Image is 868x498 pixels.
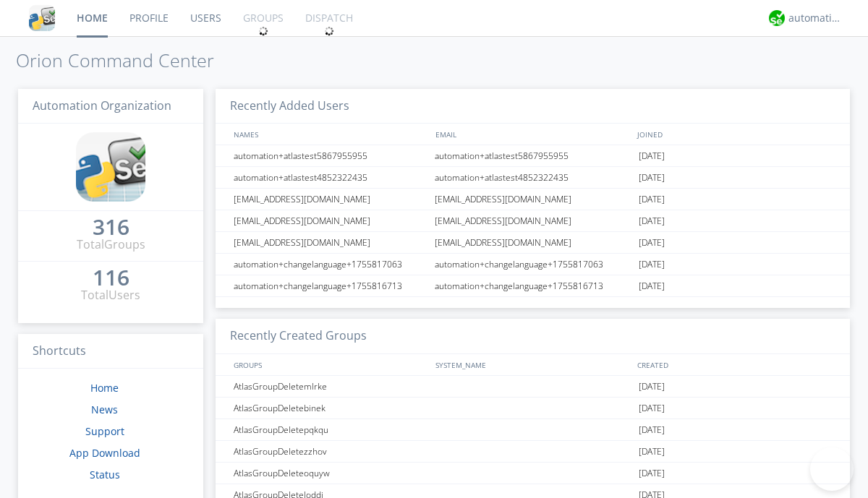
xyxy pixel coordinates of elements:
[77,236,145,253] div: Total Groups
[18,334,203,369] h3: Shortcuts
[93,220,129,234] div: 316
[639,167,665,189] span: [DATE]
[431,232,635,253] div: [EMAIL_ADDRESS][DOMAIN_NAME]
[216,145,850,167] a: automation+atlastest5867955955automation+atlastest5867955955[DATE]
[230,463,430,484] div: AtlasGroupDeleteoquyw
[230,210,430,231] div: [EMAIL_ADDRESS][DOMAIN_NAME]
[230,275,430,296] div: automation+changelanguage+1755816713
[230,419,430,440] div: AtlasGroupDeletepqkqu
[639,398,665,419] span: [DATE]
[93,270,129,285] div: 116
[639,419,665,441] span: [DATE]
[810,447,854,491] iframe: Toggle Customer Support
[431,210,635,231] div: [EMAIL_ADDRESS][DOMAIN_NAME]
[634,354,836,375] div: CREATED
[230,189,430,210] div: [EMAIL_ADDRESS][DOMAIN_NAME]
[788,11,843,25] div: automation+atlas
[639,145,665,167] span: [DATE]
[93,270,129,287] a: 116
[431,189,635,210] div: [EMAIL_ADDRESS][DOMAIN_NAME]
[81,287,140,304] div: Total Users
[90,468,120,481] a: Status
[216,463,850,484] a: AtlasGroupDeleteoquyw[DATE]
[639,275,665,297] span: [DATE]
[85,424,124,438] a: Support
[29,5,55,31] img: cddb5a64eb264b2086981ab96f4c1ba7
[216,189,850,210] a: [EMAIL_ADDRESS][DOMAIN_NAME][EMAIL_ADDRESS][DOMAIN_NAME][DATE]
[216,167,850,189] a: automation+atlastest4852322435automation+atlastest4852322435[DATE]
[431,254,635,275] div: automation+changelanguage+1755817063
[216,210,850,232] a: [EMAIL_ADDRESS][DOMAIN_NAME][EMAIL_ADDRESS][DOMAIN_NAME][DATE]
[216,441,850,463] a: AtlasGroupDeletezzhov[DATE]
[91,403,118,416] a: News
[230,167,430,188] div: automation+atlastest4852322435
[639,210,665,232] span: [DATE]
[90,381,119,395] a: Home
[33,98,171,113] span: Automation Organization
[639,441,665,463] span: [DATE]
[432,124,634,145] div: EMAIL
[230,145,430,166] div: automation+atlastest5867955955
[769,10,785,26] img: d2d01cd9b4174d08988066c6d424eccd
[216,232,850,254] a: [EMAIL_ADDRESS][DOMAIN_NAME][EMAIL_ADDRESS][DOMAIN_NAME][DATE]
[639,232,665,254] span: [DATE]
[432,354,634,375] div: SYSTEM_NAME
[634,124,836,145] div: JOINED
[93,220,129,236] a: 316
[230,354,428,375] div: GROUPS
[216,376,850,398] a: AtlasGroupDeletemlrke[DATE]
[639,463,665,484] span: [DATE]
[431,167,635,188] div: automation+atlastest4852322435
[639,189,665,210] span: [DATE]
[216,89,850,124] h3: Recently Added Users
[639,254,665,275] span: [DATE]
[230,398,430,418] div: AtlasGroupDeletebinek
[230,441,430,462] div: AtlasGroupDeletezzhov
[639,376,665,398] span: [DATE]
[230,124,428,145] div: NAMES
[216,419,850,441] a: AtlasGroupDeletepqkqu[DATE]
[216,398,850,419] a: AtlasGroupDeletebinek[DATE]
[230,232,430,253] div: [EMAIL_ADDRESS][DOMAIN_NAME]
[431,275,635,296] div: automation+changelanguage+1755816713
[69,446,140,460] a: App Download
[216,275,850,297] a: automation+changelanguage+1755816713automation+changelanguage+1755816713[DATE]
[230,376,430,397] div: AtlasGroupDeletemlrke
[76,132,145,202] img: cddb5a64eb264b2086981ab96f4c1ba7
[324,26,334,36] img: spin.svg
[216,319,850,354] h3: Recently Created Groups
[431,145,635,166] div: automation+atlastest5867955955
[216,254,850,275] a: automation+changelanguage+1755817063automation+changelanguage+1755817063[DATE]
[230,254,430,275] div: automation+changelanguage+1755817063
[258,26,268,36] img: spin.svg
